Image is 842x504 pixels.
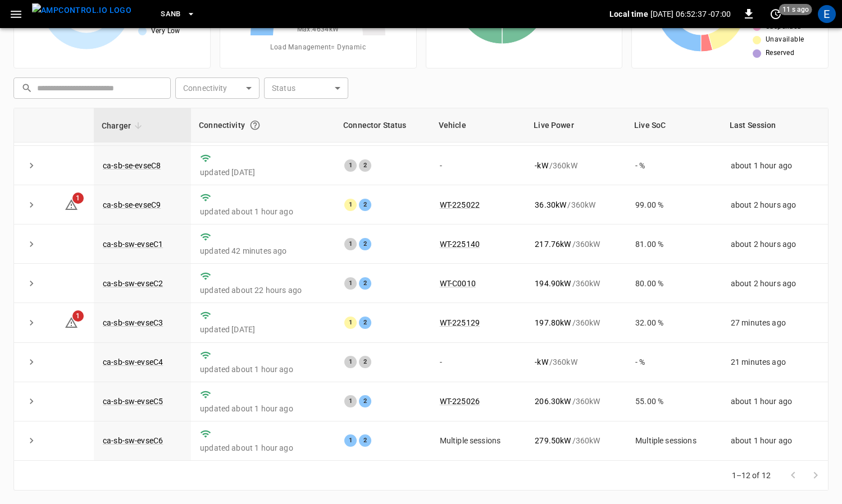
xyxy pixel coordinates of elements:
[151,26,180,37] span: Very Low
[779,4,812,15] span: 11 s ago
[626,343,722,382] td: - %
[344,317,357,329] div: 1
[156,3,200,25] button: SanB
[23,275,40,292] button: expand row
[535,199,566,210] p: 36.30 kW
[359,159,371,172] div: 2
[103,358,163,366] a: ca-sb-sw-evseC4
[722,264,828,303] td: about 2 hours ago
[535,435,617,446] div: / 360 kW
[23,157,40,174] button: expand row
[626,303,722,342] td: 32.00 %
[200,364,326,375] p: updated about 1 hour ago
[722,146,828,185] td: about 1 hour ago
[722,382,828,421] td: about 1 hour ago
[72,310,84,322] span: 1
[431,421,526,461] td: Multiple sessions
[626,108,722,143] th: Live SoC
[297,24,339,35] span: Max. 4634 kW
[23,196,40,213] button: expand row
[535,160,617,171] div: / 360 kW
[65,200,78,209] a: 1
[732,470,771,481] p: 1–12 of 12
[766,48,794,59] span: Reserved
[359,277,371,290] div: 2
[23,393,40,410] button: expand row
[722,303,828,342] td: 27 minutes ago
[200,285,326,296] p: updated about 22 hours ago
[344,434,357,447] div: 1
[440,318,480,327] a: WT-225129
[344,159,357,172] div: 1
[200,206,326,217] p: updated about 1 hour ago
[535,435,571,446] p: 279.50 kW
[431,108,526,143] th: Vehicle
[431,343,526,382] td: -
[440,200,480,209] a: WT-225022
[103,200,161,209] a: ca-sb-se-evseC9
[609,8,648,20] p: Local time
[245,115,265,135] button: Connection between the charger and our software.
[626,382,722,421] td: 55.00 %
[359,434,371,447] div: 2
[440,397,480,406] a: WT-225026
[626,421,722,461] td: Multiple sessions
[535,356,617,368] div: / 360 kW
[722,224,828,264] td: about 2 hours ago
[103,318,163,327] a: ca-sb-sw-evseC3
[722,421,828,461] td: about 1 hour ago
[344,356,357,368] div: 1
[535,239,571,250] p: 217.76 kW
[767,5,785,23] button: set refresh interval
[535,317,571,328] p: 197.80 kW
[102,119,145,132] span: Charger
[535,356,548,368] p: - kW
[440,279,476,288] a: WT-C0010
[359,317,371,329] div: 2
[23,432,40,449] button: expand row
[344,199,357,211] div: 1
[650,8,731,20] p: [DATE] 06:52:37 -07:00
[626,146,722,185] td: - %
[535,239,617,250] div: / 360 kW
[199,115,327,135] div: Connectivity
[200,442,326,453] p: updated about 1 hour ago
[200,167,326,178] p: updated [DATE]
[72,193,84,204] span: 1
[335,108,430,143] th: Connector Status
[200,403,326,414] p: updated about 1 hour ago
[23,354,40,370] button: expand row
[626,185,722,224] td: 99.00 %
[103,279,163,288] a: ca-sb-sw-evseC2
[200,245,326,256] p: updated 42 minutes ago
[626,264,722,303] td: 80.00 %
[440,240,480,249] a: WT-225140
[200,324,326,335] p: updated [DATE]
[535,160,548,171] p: - kW
[161,8,181,21] span: SanB
[32,3,131,17] img: ampcontrol.io logo
[535,396,571,407] p: 206.30 kW
[344,238,357,250] div: 1
[818,5,836,23] div: profile-icon
[535,396,617,407] div: / 360 kW
[344,277,357,290] div: 1
[766,34,804,45] span: Unavailable
[359,238,371,250] div: 2
[626,224,722,264] td: 81.00 %
[103,436,163,445] a: ca-sb-sw-evseC6
[103,161,161,170] a: ca-sb-se-evseC8
[722,343,828,382] td: 21 minutes ago
[535,199,617,210] div: / 360 kW
[535,278,571,289] p: 194.90 kW
[722,185,828,224] td: about 2 hours ago
[103,240,163,249] a: ca-sb-sw-evseC1
[535,278,617,289] div: / 360 kW
[23,314,40,331] button: expand row
[359,356,371,368] div: 2
[535,317,617,328] div: / 360 kW
[103,397,163,406] a: ca-sb-sw-evseC5
[270,42,366,53] span: Load Management = Dynamic
[23,236,40,253] button: expand row
[431,146,526,185] td: -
